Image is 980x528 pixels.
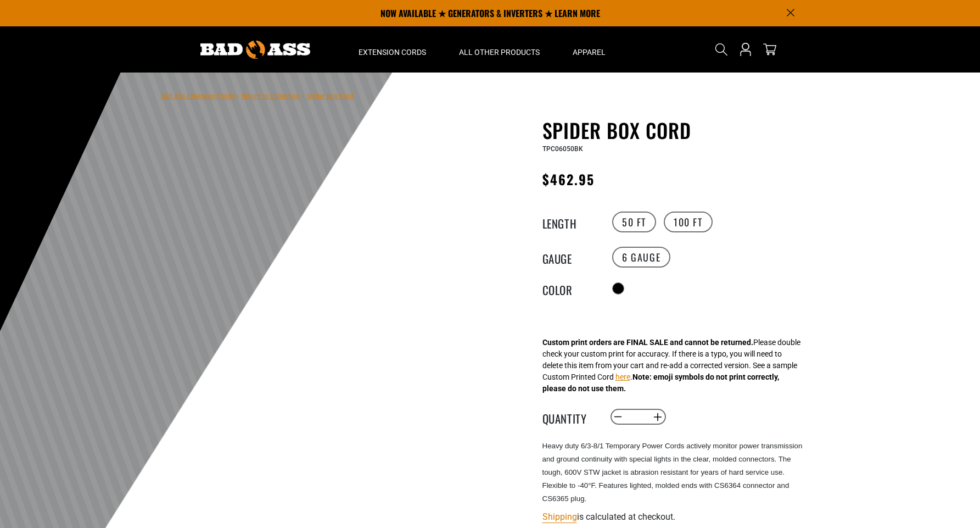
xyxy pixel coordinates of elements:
label: Quantity [542,410,597,424]
summary: All Other Products [443,26,556,73]
div: is calculated at checkout. [542,509,811,524]
span: $462.95 [542,169,595,189]
a: Shipping [542,512,577,522]
span: Apparel [573,47,606,57]
strong: Note: emoji symbols do not print correctly, please do not use them. [542,373,779,393]
summary: Search [713,41,730,58]
label: 6 Gauge [612,247,670,268]
button: here [615,371,630,383]
nav: breadcrumbs [161,89,354,102]
legend: Length [542,215,597,229]
summary: Apparel [556,26,622,73]
legend: Gauge [542,250,597,264]
strong: Custom print orders are FINAL SALE and cannot be returned. [542,338,753,347]
span: › [302,92,304,100]
span: TPC06050BK [542,145,583,153]
label: 50 FT [612,212,656,232]
h1: Spider Box Cord [542,119,811,142]
span: Heavy duty 6/3-8/1 Temporary Power Cords actively monitor power transmission and ground continuit... [542,442,803,503]
summary: Extension Cords [342,26,443,73]
a: Bad Ass Extension Cords [161,92,235,100]
a: Return to Collection [242,92,300,100]
label: 100 FT [664,212,713,232]
span: Extension Cords [359,47,426,57]
span: › [237,92,239,100]
span: All Other Products [459,47,540,57]
span: Spider Box Cord [306,92,354,100]
legend: Color [542,281,597,296]
img: Bad Ass Extension Cords [200,41,310,59]
div: Please double check your custom print for accuracy. If there is a typo, you will need to delete t... [542,337,800,394]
